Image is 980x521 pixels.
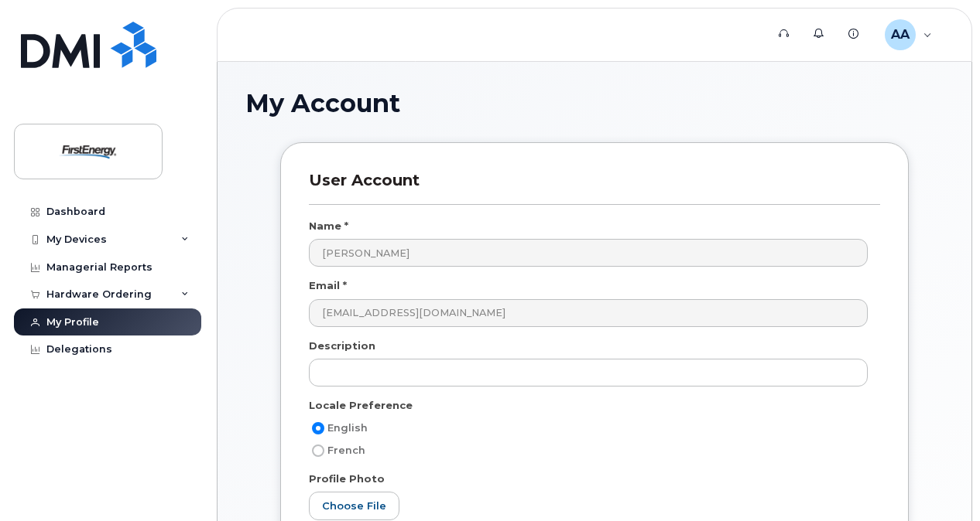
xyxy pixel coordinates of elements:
h3: User Account [309,171,880,204]
h1: My Account [245,90,944,117]
span: French [327,444,365,456]
label: Profile Photo [309,472,385,486]
label: Locale Preference [309,398,413,413]
label: Choose File [309,492,399,520]
label: Description [309,339,375,353]
label: Email * [309,278,347,293]
input: English [312,422,324,434]
span: English [327,422,368,434]
label: Name * [309,219,348,233]
input: French [312,444,324,457]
